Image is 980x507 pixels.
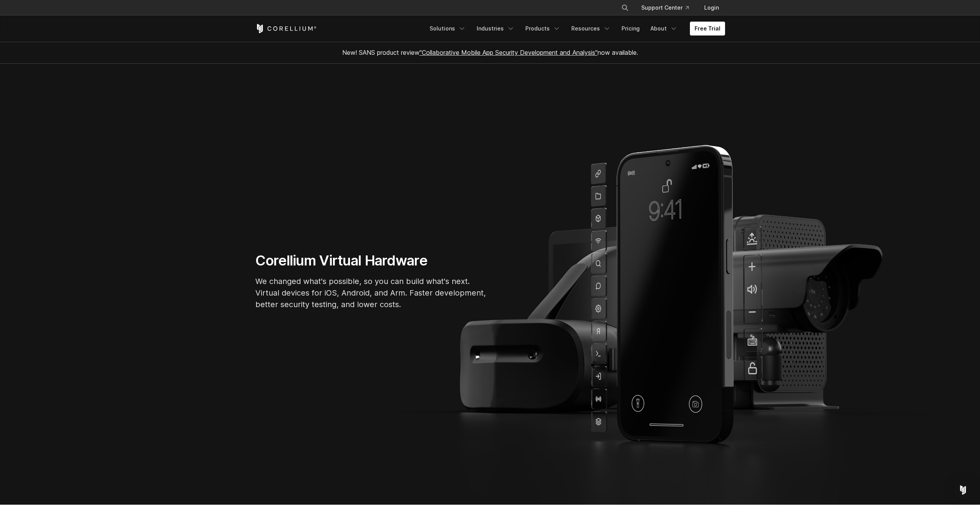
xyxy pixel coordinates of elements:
[698,1,725,15] a: Login
[646,22,682,35] a: About
[420,49,598,56] a: "Collaborative Mobile App Security Development and Analysis"
[954,481,972,499] div: Open Intercom Messenger
[255,252,487,269] h1: Corellium Virtual Hardware
[425,22,470,35] a: Solutions
[425,22,725,35] div: Navigation Menu
[255,24,317,33] a: Corellium Home
[617,22,644,35] a: Pricing
[472,22,519,35] a: Industries
[342,49,638,56] span: New! SANS product review now available.
[521,22,565,35] a: Products
[255,275,487,310] p: We changed what's possible, so you can build what's next. Virtual devices for iOS, Android, and A...
[567,22,615,35] a: Resources
[690,22,725,35] a: Free Trial
[618,1,632,15] button: Search
[612,1,725,15] div: Navigation Menu
[635,1,695,15] a: Support Center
